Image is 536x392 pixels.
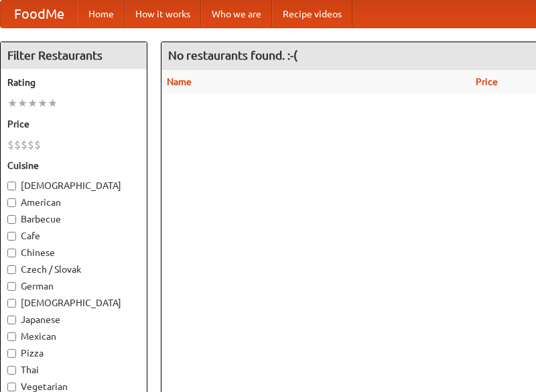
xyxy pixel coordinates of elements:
input: Thai [7,366,16,375]
li: ★ [17,96,27,111]
input: Chinese [7,249,16,257]
label: Cafe [7,229,140,243]
input: American [7,198,16,207]
input: Japanese [7,316,16,324]
ng-pluralize: No restaurants found. :-( [168,49,297,62]
label: German [7,279,140,293]
li: $ [21,137,27,152]
label: Pizza [7,346,140,360]
input: [DEMOGRAPHIC_DATA] [7,299,16,308]
a: Home [78,1,125,27]
li: $ [34,137,41,152]
label: [DEMOGRAPHIC_DATA] [7,296,140,310]
a: How it works [125,1,201,27]
li: $ [14,137,21,152]
li: ★ [38,96,48,111]
label: Chinese [7,246,140,259]
input: Cafe [7,232,16,241]
input: Czech / Slovak [7,265,16,274]
li: ★ [48,96,58,111]
label: Mexican [7,330,140,343]
label: American [7,196,140,209]
input: Pizza [7,349,16,358]
input: [DEMOGRAPHIC_DATA] [7,182,16,190]
input: Mexican [7,332,16,341]
input: Barbecue [7,215,16,224]
li: ★ [7,96,17,111]
li: $ [7,137,14,152]
input: German [7,282,16,291]
h5: Price [7,117,140,131]
h5: Rating [7,76,140,89]
label: Japanese [7,313,140,326]
label: [DEMOGRAPHIC_DATA] [7,179,140,192]
input: Vegetarian [7,383,16,391]
label: Barbecue [7,212,140,226]
a: Price [476,76,498,87]
h4: Filter Restaurants [1,42,147,69]
a: Who we are [201,1,272,27]
a: Recipe videos [272,1,352,27]
label: Czech / Slovak [7,263,140,276]
h5: Cuisine [7,159,140,172]
li: ★ [27,96,38,111]
li: $ [27,137,34,152]
a: FoodMe [1,1,78,27]
a: Name [167,76,192,87]
label: Thai [7,363,140,377]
